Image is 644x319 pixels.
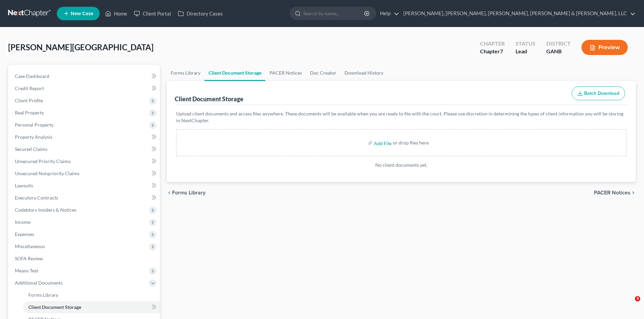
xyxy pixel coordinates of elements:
span: Lawsuits [15,183,33,188]
span: Means Test [15,268,38,273]
a: Secured Claims [9,143,160,155]
a: PACER Notices [265,65,306,81]
span: Additional Documents [15,280,63,286]
a: Unsecured Nonpriority Claims [9,167,160,180]
a: Case Dashboard [9,70,160,82]
a: Executory Contracts [9,192,160,204]
span: Credit Report [15,85,44,91]
a: Forms Library [167,65,205,81]
span: Unsecured Priority Claims [15,158,71,164]
a: Client Portal [130,7,174,20]
i: chevron_left [167,190,172,195]
div: District [546,40,571,48]
span: Real Property [15,110,44,115]
span: PACER Notices [594,190,630,195]
span: Forms Library [172,190,206,195]
a: Directory Cases [174,7,226,20]
div: Client Document Storage [175,95,243,103]
button: Preview [581,40,628,55]
span: Income [15,219,30,225]
a: Lawsuits [9,180,160,192]
span: Property Analysis [15,134,52,140]
span: Personal Property [15,122,53,128]
a: SOFA Review [9,252,160,265]
span: Batch Download [584,90,619,96]
div: or drop files here [393,139,429,146]
span: Secured Claims [15,146,47,152]
span: 3 [635,296,640,301]
p: Upload client documents and access files anywhere. These documents will be available when you are... [176,110,626,124]
a: Client Document Storage [23,301,160,313]
span: New Case [71,11,93,16]
span: Expenses [15,231,34,237]
div: GANB [546,48,571,55]
p: No client documents yet. [176,162,626,168]
span: Client Document Storage [28,304,81,310]
a: Client Document Storage [205,65,265,81]
span: SOFA Review [15,256,43,261]
span: Case Dashboard [15,73,49,79]
span: Unsecured Nonpriority Claims [15,170,79,176]
button: PACER Notices chevron_right [594,190,636,195]
span: 7 [500,48,503,54]
i: chevron_right [630,190,636,195]
a: Home [102,7,130,20]
a: Doc Creator [306,65,340,81]
a: Help [377,7,399,20]
button: Batch Download [572,86,625,101]
div: Status [516,40,535,48]
iframe: Intercom live chat [621,296,637,312]
div: Chapter [480,40,505,48]
button: chevron_left Forms Library [167,190,206,195]
a: Forms Library [23,289,160,301]
span: Codebtors Insiders & Notices [15,207,76,213]
span: Client Profile [15,98,43,103]
span: [PERSON_NAME][GEOGRAPHIC_DATA] [8,42,153,52]
a: Credit Report [9,82,160,95]
div: Lead [516,48,535,55]
a: [PERSON_NAME], [PERSON_NAME], [PERSON_NAME], [PERSON_NAME] & [PERSON_NAME], LLC [400,7,636,20]
input: Search by name... [303,7,365,20]
span: Executory Contracts [15,195,58,201]
span: Miscellaneous [15,243,45,249]
a: Unsecured Priority Claims [9,155,160,167]
div: Chapter [480,48,505,55]
a: Download History [340,65,387,81]
a: Property Analysis [9,131,160,143]
span: Forms Library [28,292,58,298]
